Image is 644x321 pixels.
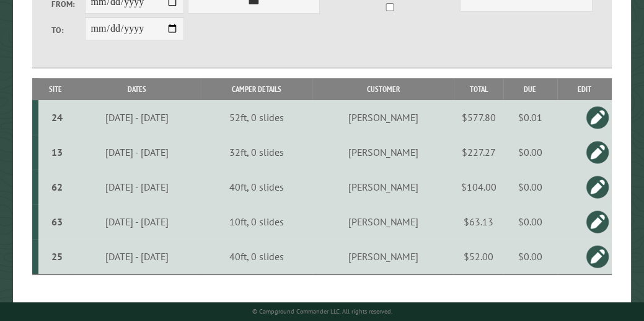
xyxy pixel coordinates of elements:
[51,24,84,36] label: To:
[454,204,503,239] td: $63.13
[503,239,557,274] td: $0.00
[312,135,454,170] td: [PERSON_NAME]
[75,250,199,263] div: [DATE] - [DATE]
[557,78,612,100] th: Edit
[75,215,199,228] div: [DATE] - [DATE]
[312,100,454,135] td: [PERSON_NAME]
[75,181,199,193] div: [DATE] - [DATE]
[312,78,454,100] th: Customer
[43,215,71,228] div: 63
[73,78,201,100] th: Dates
[503,135,557,170] td: $0.00
[503,100,557,135] td: $0.01
[454,239,503,274] td: $52.00
[201,78,312,100] th: Camper Details
[201,204,312,239] td: 10ft, 0 slides
[201,170,312,204] td: 40ft, 0 slides
[38,78,73,100] th: Site
[454,135,503,170] td: $227.27
[43,111,71,124] div: 24
[454,78,503,100] th: Total
[75,146,199,158] div: [DATE] - [DATE]
[252,307,392,315] small: © Campground Commander LLC. All rights reserved.
[454,170,503,204] td: $104.00
[201,135,312,170] td: 32ft, 0 slides
[503,78,557,100] th: Due
[75,111,199,124] div: [DATE] - [DATE]
[312,204,454,239] td: [PERSON_NAME]
[503,170,557,204] td: $0.00
[201,239,312,274] td: 40ft, 0 slides
[43,250,71,263] div: 25
[43,181,71,193] div: 62
[312,239,454,274] td: [PERSON_NAME]
[503,204,557,239] td: $0.00
[454,100,503,135] td: $577.80
[43,146,71,158] div: 13
[201,100,312,135] td: 52ft, 0 slides
[312,170,454,204] td: [PERSON_NAME]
